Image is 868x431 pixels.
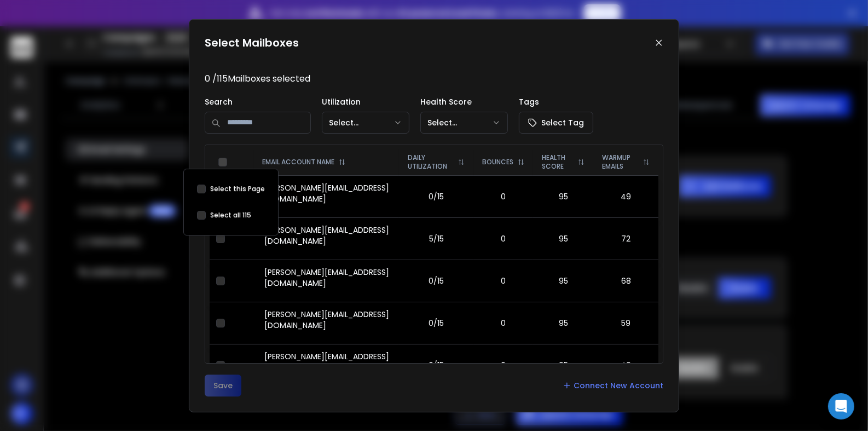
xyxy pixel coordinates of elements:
p: [PERSON_NAME][EMAIL_ADDRESS][DOMAIN_NAME] [264,225,392,246]
td: 49 [593,344,658,387]
label: Select this Page [210,185,265,193]
p: [PERSON_NAME][EMAIL_ADDRESS][DOMAIN_NAME] [264,309,392,331]
p: 0 [480,233,526,244]
td: 95 [533,302,593,344]
p: 0 [480,191,526,202]
p: 0 / 115 Mailboxes selected [205,72,663,85]
h1: Select Mailboxes [205,35,299,50]
p: Health Score [420,96,508,107]
p: DAILY UTILIZATION [408,153,454,171]
button: Select... [420,112,508,134]
td: 0/15 [399,176,473,218]
td: 68 [593,260,658,302]
p: Search [205,96,311,107]
p: BOUNCES [482,158,513,166]
td: 0/15 [399,302,473,344]
button: Select... [322,112,409,134]
button: Select Tag [519,112,593,134]
label: Select all 115 [210,211,251,220]
td: 0/15 [399,260,473,302]
td: 5/15 [399,218,473,260]
td: 95 [533,218,593,260]
p: 0 [480,275,526,286]
td: 95 [533,344,593,387]
div: Open Intercom Messenger [828,393,854,419]
p: [PERSON_NAME][EMAIL_ADDRESS][DOMAIN_NAME] [264,267,392,289]
td: 72 [593,218,658,260]
td: 95 [533,176,593,218]
p: HEALTH SCORE [542,153,574,171]
td: 95 [533,260,593,302]
td: 49 [593,176,658,218]
p: 0 [480,318,526,329]
p: 0 [480,360,526,371]
p: WARMUP EMAILS [602,153,639,171]
div: EMAIL ACCOUNT NAME [262,158,390,166]
p: [PERSON_NAME][EMAIL_ADDRESS][DOMAIN_NAME] [264,182,392,204]
p: [PERSON_NAME][EMAIL_ADDRESS][DOMAIN_NAME] [264,351,392,373]
p: Tags [519,96,593,107]
p: Utilization [322,96,409,107]
td: 59 [593,302,658,344]
td: 0/15 [399,344,473,387]
a: Connect New Account [563,380,663,391]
